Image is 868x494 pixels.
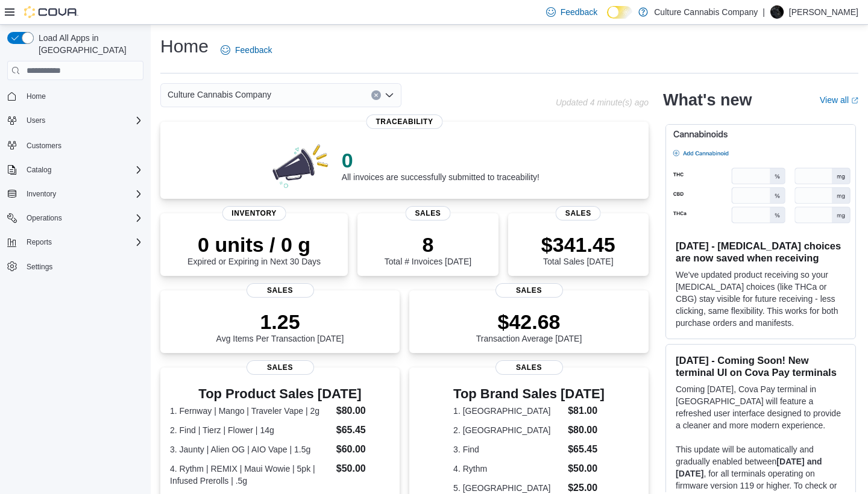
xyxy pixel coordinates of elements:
[385,233,471,257] p: 8
[342,148,539,182] div: All invoices are successfully submitted to traceability!
[216,38,277,62] a: Feedback
[336,442,390,457] dd: $60.00
[22,113,143,128] span: Users
[27,141,61,151] span: Customers
[247,283,314,298] span: Sales
[187,233,321,257] p: 0 units / 0 g
[676,354,846,378] h3: [DATE] - Coming Soon! New terminal UI on Cova Pay terminals
[453,482,563,494] dt: 5. [GEOGRAPHIC_DATA]
[27,262,52,272] span: Settings
[2,87,148,105] button: Home
[385,233,471,266] div: Total # Invoices [DATE]
[366,114,442,129] span: Traceability
[371,90,381,100] button: Clear input
[22,235,143,249] span: Reports
[22,137,143,152] span: Customers
[22,187,61,201] button: Inventory
[216,310,344,343] div: Avg Items Per Transaction [DATE]
[851,97,858,104] svg: External link
[22,89,51,104] a: Home
[336,404,390,418] dd: $80.00
[2,234,148,251] button: Reports
[342,148,539,172] p: 0
[476,310,582,334] p: $42.68
[453,443,563,455] dt: 3. Find
[22,211,143,225] span: Operations
[22,113,50,128] button: Users
[27,92,46,101] span: Home
[556,98,649,107] p: Updated 4 minute(s) ago
[22,139,66,153] a: Customers
[22,211,67,225] button: Operations
[22,163,56,177] button: Catalog
[385,90,394,100] button: Open list of options
[676,269,846,329] p: We've updated product receiving so your [MEDICAL_DATA] choices (like THCa or CBG) stay visible fo...
[2,112,148,129] button: Users
[336,461,390,476] dd: $50.00
[820,95,858,105] a: View allExternal link
[22,163,143,177] span: Catalog
[2,258,148,275] button: Settings
[22,259,143,274] span: Settings
[568,442,605,457] dd: $65.45
[22,235,57,249] button: Reports
[607,6,632,19] input: Dark Mode
[170,443,332,455] dt: 3. Jaunty | Alien OG | AIO Vape | 1.5g
[27,213,62,223] span: Operations
[541,233,615,257] p: $341.45
[22,89,143,104] span: Home
[22,260,57,274] a: Settings
[22,187,143,201] span: Inventory
[170,463,332,487] dt: 4. Rythm | REMIX | Maui Wowie | 5pk | Infused Prerolls | .5g
[453,405,563,417] dt: 1. [GEOGRAPHIC_DATA]
[556,206,601,220] span: Sales
[269,141,332,189] img: 0
[187,233,321,266] div: Expired or Expiring in Next 30 Days
[27,165,51,175] span: Catalog
[654,5,758,19] p: Culture Cannabis Company
[770,5,784,19] div: Matt Coley
[235,44,272,56] span: Feedback
[170,387,390,401] h3: Top Product Sales [DATE]
[27,116,45,125] span: Users
[27,237,52,247] span: Reports
[476,310,582,343] div: Transaction Average [DATE]
[216,310,344,334] p: 1.25
[763,5,765,19] p: |
[453,463,563,475] dt: 4. Rythm
[453,387,605,401] h3: Top Brand Sales [DATE]
[495,360,563,375] span: Sales
[541,233,615,266] div: Total Sales [DATE]
[34,32,143,56] span: Load All Apps in [GEOGRAPHIC_DATA]
[27,189,56,199] span: Inventory
[789,5,858,19] p: [PERSON_NAME]
[2,186,148,202] button: Inventory
[405,206,450,220] span: Sales
[168,87,271,102] span: Culture Cannabis Company
[222,206,286,220] span: Inventory
[663,90,752,110] h2: What's new
[568,461,605,476] dd: $50.00
[170,424,332,436] dt: 2. Find | Tierz | Flower | 14g
[24,6,78,18] img: Cova
[2,210,148,227] button: Operations
[2,161,148,178] button: Catalog
[568,423,605,437] dd: $80.00
[336,423,390,437] dd: $65.45
[160,34,209,58] h1: Home
[607,19,608,19] span: Dark Mode
[453,424,563,436] dt: 2. [GEOGRAPHIC_DATA]
[2,136,148,154] button: Customers
[676,240,846,264] h3: [DATE] - [MEDICAL_DATA] choices are now saved when receiving
[7,83,143,307] nav: Complex example
[247,360,314,375] span: Sales
[561,6,597,18] span: Feedback
[495,283,563,298] span: Sales
[676,383,846,431] p: Coming [DATE], Cova Pay terminal in [GEOGRAPHIC_DATA] will feature a refreshed user interface des...
[568,404,605,418] dd: $81.00
[170,405,332,417] dt: 1. Fernway | Mango | Traveler Vape | 2g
